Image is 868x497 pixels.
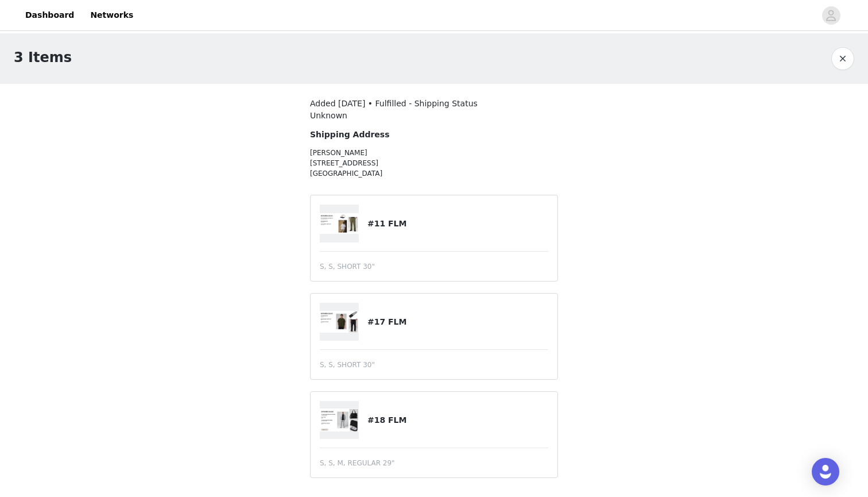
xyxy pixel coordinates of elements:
span: S, S, SHORT 30" [320,360,375,370]
span: S, S, SHORT 30" [320,261,375,272]
img: #17 FLM [320,311,359,333]
a: Networks [83,2,140,28]
img: #18 FLM [320,409,359,431]
h4: #18 FLM [367,414,548,426]
div: Open Intercom Messenger [812,458,839,486]
h4: #17 FLM [367,316,548,328]
p: [PERSON_NAME] [STREET_ADDRESS] [GEOGRAPHIC_DATA] [310,148,496,179]
div: avatar [826,6,836,25]
img: #11 FLM [320,213,359,234]
span: S, S, M, REGULAR 29" [320,458,395,468]
h1: 3 Items [14,47,72,68]
h4: Shipping Address [310,129,496,141]
span: Added [DATE] • Fulfilled - Shipping Status Unknown [310,99,478,120]
h4: #11 FLM [367,218,548,230]
a: Dashboard [18,2,81,28]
